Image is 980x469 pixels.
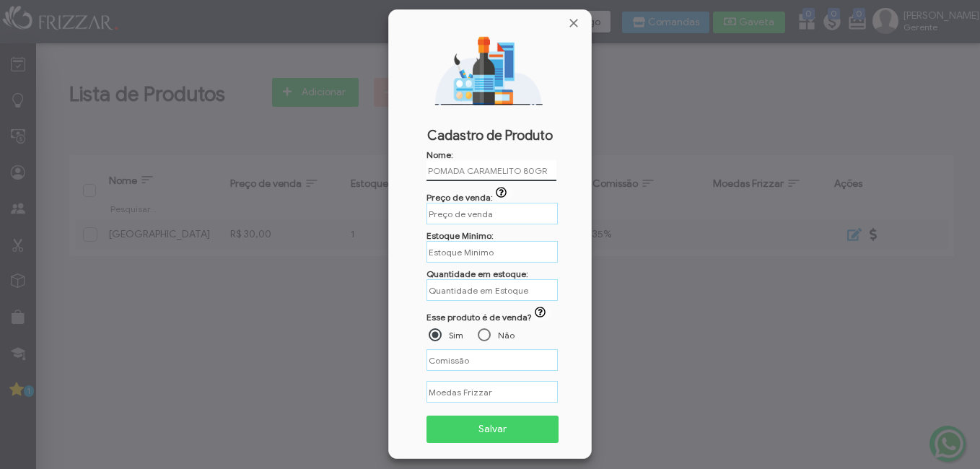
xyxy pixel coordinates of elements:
[426,192,514,203] label: Preço de venda:
[426,349,558,371] input: Comissão
[498,330,515,341] label: Não
[426,381,558,403] input: Moedas Frizzar
[449,330,463,341] label: Sim
[426,230,494,241] label: Estoque Minimo:
[426,203,558,224] input: Caso seja um produto de uso quanto você cobra por dose aplicada
[566,16,581,30] a: Fechar
[426,241,558,263] input: Você receberá um aviso quando o seu estoque atingir o estoque mínimo.
[532,307,552,321] button: ui-button
[426,160,556,181] input: Nome
[426,149,453,160] label: Nome:
[493,187,513,201] button: Preço de venda:
[426,312,532,323] span: Esse produto é de venda?
[426,416,559,443] button: Salvar
[426,279,558,301] input: Quandidade em estoque
[426,268,528,279] label: Quantidade em estoque:
[400,33,580,105] img: Novo Produto
[437,418,548,440] span: Salvar
[398,128,582,144] span: Cadastro de Produto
